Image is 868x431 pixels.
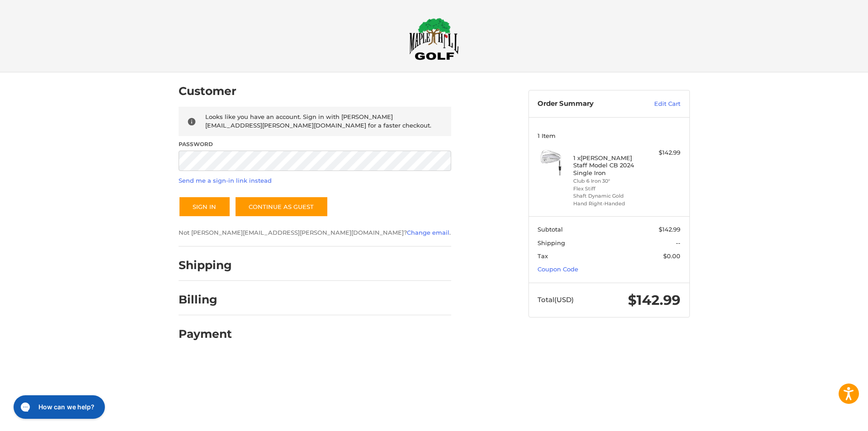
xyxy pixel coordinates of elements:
[538,99,635,109] h3: Order Summary
[179,327,232,341] h2: Payment
[179,177,272,184] a: Send me a sign-in link instead
[407,229,449,236] a: Change email
[205,113,431,129] span: Looks like you have an account. Sign in with [PERSON_NAME][EMAIL_ADDRESS][PERSON_NAME][DOMAIN_NAM...
[179,258,232,272] h2: Shipping
[676,239,680,246] span: --
[409,18,459,60] img: Maple Hill Golf
[573,200,642,208] li: Hand Right-Handed
[663,252,680,260] span: $0.00
[659,226,680,233] span: $142.99
[573,185,642,193] li: Flex Stiff
[179,293,231,307] h2: Billing
[645,148,680,157] div: $142.99
[538,295,574,304] span: Total (USD)
[538,226,563,233] span: Subtotal
[235,196,328,217] a: Continue as guest
[628,292,680,308] span: $142.99
[538,265,578,273] a: Coupon Code
[179,196,231,217] button: Sign In
[538,239,565,246] span: Shipping
[179,228,451,237] p: Not [PERSON_NAME][EMAIL_ADDRESS][PERSON_NAME][DOMAIN_NAME]? .
[179,84,236,98] h2: Customer
[793,407,868,431] iframe: Google Customer Reviews
[9,392,108,422] iframe: Gorgias live chat messenger
[573,177,642,185] li: Club 6 Iron 30°
[635,99,680,109] a: Edit Cart
[573,154,642,176] h4: 1 x [PERSON_NAME] Staff Model CB 2024 Single Iron
[538,132,680,139] h3: 1 Item
[179,140,451,148] label: Password
[538,252,548,260] span: Tax
[573,192,642,200] li: Shaft Dynamic Gold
